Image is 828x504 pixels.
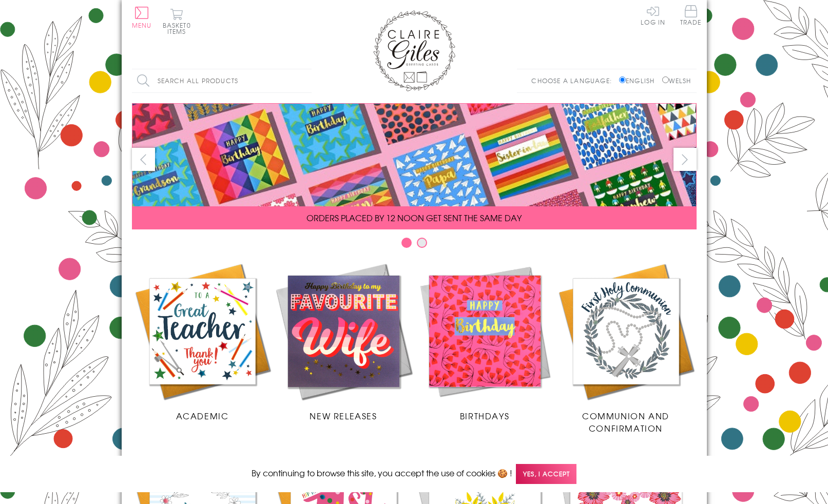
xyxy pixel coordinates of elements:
[619,76,660,85] label: English
[555,261,697,434] a: Communion and Confirmation
[417,238,427,248] button: Carousel Page 2
[582,410,669,434] span: Communion and Confirmation
[373,10,455,91] img: Claire Giles Greetings Cards
[306,211,522,224] span: ORDERS PLACED BY 12 NOON GET SENT THE SAME DAY
[167,21,191,36] span: 0 items
[132,21,152,30] span: Menu
[132,237,697,253] div: Carousel Pagination
[460,410,509,422] span: Birthdays
[531,76,617,85] p: Choose a language:
[680,5,702,25] span: Trade
[680,5,702,27] a: Trade
[163,8,191,34] button: Basket0 items
[273,261,414,422] a: New Releases
[132,7,152,28] button: Menu
[619,76,626,83] input: English
[641,5,665,25] a: Log In
[516,464,576,484] span: Yes, I accept
[414,261,555,422] a: Birthdays
[401,238,412,248] button: Carousel Page 1 (Current Slide)
[662,76,669,83] input: Welsh
[673,148,697,171] button: next
[132,69,312,92] input: Search all products
[132,261,273,422] a: Academic
[662,76,691,85] label: Welsh
[176,410,229,422] span: Academic
[301,69,312,92] input: Search
[310,410,377,422] span: New Releases
[132,148,155,171] button: prev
